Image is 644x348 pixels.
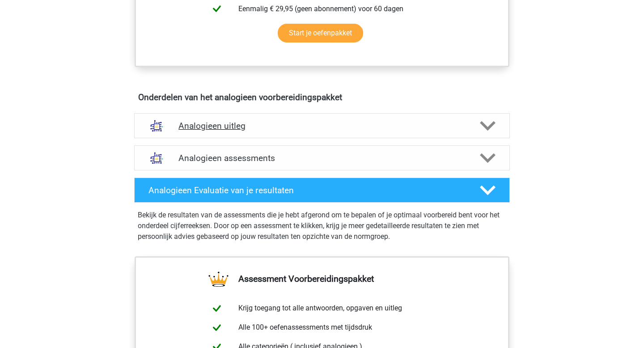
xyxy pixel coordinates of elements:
img: analogieen assessments [145,147,168,170]
a: Start je oefenpakket [278,24,363,42]
a: Analogieen Evaluatie van je resultaten [131,178,513,203]
a: uitleg Analogieen uitleg [131,113,513,138]
h4: Onderdelen van het analogieen voorbereidingspakket [138,92,506,102]
h4: Analogieen assessments [178,153,466,163]
h4: Analogieen Evaluatie van je resultaten [148,185,466,195]
p: Bekijk de resultaten van de assessments die je hebt afgerond om te bepalen of je optimaal voorber... [138,210,506,242]
h4: Analogieen uitleg [178,121,466,131]
a: assessments Analogieen assessments [131,145,513,170]
img: analogieen uitleg [145,115,168,137]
